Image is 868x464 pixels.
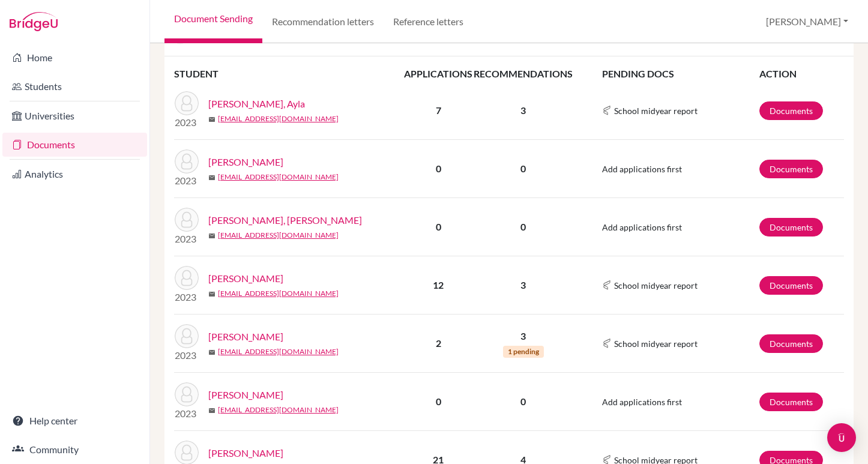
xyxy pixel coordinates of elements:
[2,46,147,70] a: Home
[218,346,339,357] a: [EMAIL_ADDRESS][DOMAIN_NAME]
[602,106,612,115] img: Common App logo
[175,115,199,130] p: 2023
[436,396,441,407] b: 0
[174,66,403,82] th: STUDENT
[503,346,544,358] span: 1 pending
[602,280,612,290] img: Common App logo
[602,397,682,407] span: Add applications first
[436,104,441,116] b: 7
[602,68,674,79] span: PENDING DOCS
[208,349,215,356] span: mail
[759,393,823,411] a: Documents
[759,101,823,120] a: Documents
[208,116,215,123] span: mail
[175,382,199,406] img: Monteiro, Olivia
[10,12,58,31] img: Bridge-U
[175,91,199,115] img: Kruse Lawson, Ayla
[208,330,283,344] a: [PERSON_NAME]
[759,66,844,82] th: ACTION
[2,74,147,98] a: Students
[602,164,682,174] span: Add applications first
[218,288,339,299] a: [EMAIL_ADDRESS][DOMAIN_NAME]
[614,279,698,292] span: School midyear report
[208,291,215,298] span: mail
[208,271,283,286] a: [PERSON_NAME]
[602,222,682,232] span: Add applications first
[208,155,283,169] a: [PERSON_NAME]
[761,10,854,33] button: [PERSON_NAME]
[827,423,856,452] div: Open Intercom Messenger
[759,160,823,178] a: Documents
[614,337,698,350] span: School midyear report
[208,213,362,227] a: [PERSON_NAME], [PERSON_NAME]
[175,266,199,290] img: McCauley, William
[2,104,147,128] a: Universities
[208,446,283,460] a: [PERSON_NAME]
[218,405,339,415] a: [EMAIL_ADDRESS][DOMAIN_NAME]
[436,337,441,349] b: 2
[602,339,612,348] img: Common App logo
[474,68,573,79] span: RECOMMENDATIONS
[218,172,339,182] a: [EMAIL_ADDRESS][DOMAIN_NAME]
[759,218,823,237] a: Documents
[2,162,147,186] a: Analytics
[474,394,573,409] p: 0
[433,279,444,291] b: 12
[474,278,573,292] p: 3
[208,232,215,240] span: mail
[759,334,823,353] a: Documents
[218,113,339,124] a: [EMAIL_ADDRESS][DOMAIN_NAME]
[474,329,573,343] p: 3
[208,97,305,111] a: [PERSON_NAME], Ayla
[474,220,573,234] p: 0
[175,149,199,173] img: Luca, Jade
[614,104,698,117] span: School midyear report
[436,163,441,174] b: 0
[208,174,215,181] span: mail
[175,290,199,304] p: 2023
[759,276,823,295] a: Documents
[208,407,215,414] span: mail
[218,230,339,241] a: [EMAIL_ADDRESS][DOMAIN_NAME]
[436,221,441,232] b: 0
[404,68,472,79] span: APPLICATIONS
[175,173,199,188] p: 2023
[175,348,199,363] p: 2023
[2,409,147,433] a: Help center
[175,406,199,421] p: 2023
[2,133,147,157] a: Documents
[474,161,573,176] p: 0
[175,324,199,348] img: Mongia, Arnab
[2,438,147,462] a: Community
[175,232,199,246] p: 2023
[474,103,573,118] p: 3
[175,208,199,232] img: Lundquist, Jackson
[208,388,283,402] a: [PERSON_NAME]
